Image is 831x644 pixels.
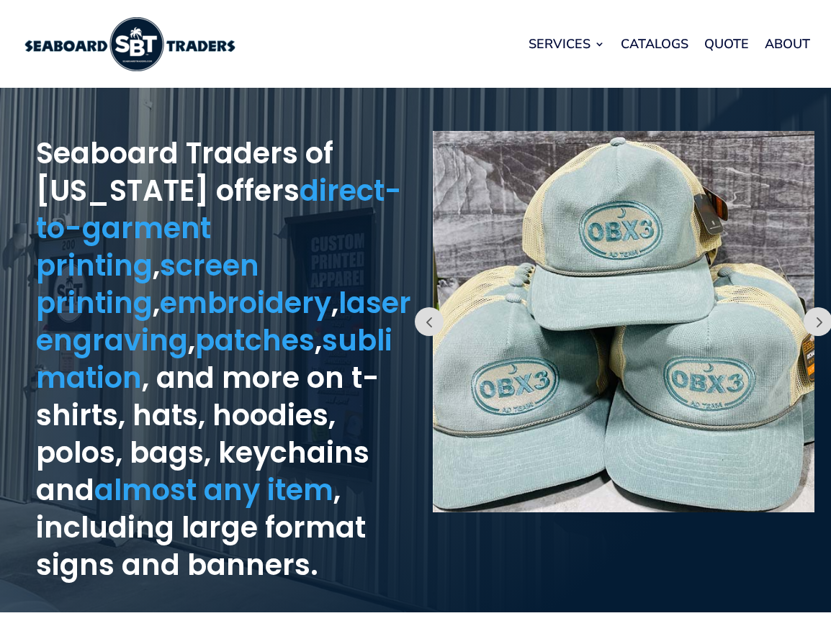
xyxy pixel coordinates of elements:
[94,470,333,510] a: almost any item
[621,17,688,71] a: Catalogs
[36,171,402,286] a: direct-to-garment printing
[415,307,444,336] button: Prev
[36,245,259,323] a: screen printing
[704,17,749,71] a: Quote
[765,17,810,71] a: About
[36,135,415,591] h1: Seaboard Traders of [US_STATE] offers , , , , , , and more on t-shirts, hats, hoodies, polos, bag...
[36,320,392,398] a: sublimation
[160,283,331,323] a: embroidery
[433,131,814,512] img: embroidered hats
[195,320,315,360] a: patches
[36,283,411,360] a: laser engraving
[529,17,605,71] a: Services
